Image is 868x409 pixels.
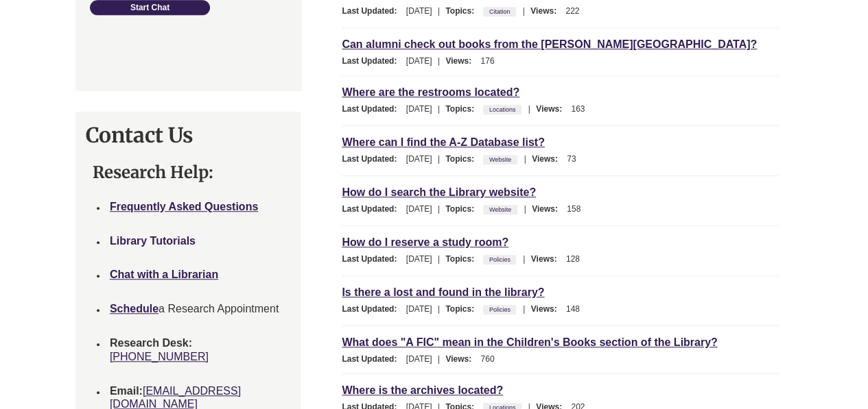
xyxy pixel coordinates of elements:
[342,334,717,350] a: What does "A FIC" mean in the Children's Books section of the Library?
[519,6,528,16] span: |
[406,6,432,16] span: [DATE]
[14,84,73,96] label: Your Question*
[110,351,209,362] a: [PHONE_NUMBER]
[342,84,519,100] a: Where are the restrooms located?
[342,304,403,314] span: Last Updated:
[487,152,513,167] a: Website
[110,201,258,212] a: Frequently Asked Questions
[525,104,534,114] span: |
[406,56,432,66] span: [DATE]
[110,337,192,349] strong: Research Desk:
[483,204,520,214] ul: Topics:
[480,56,494,66] span: 176
[565,6,579,16] span: 222
[110,303,279,314] span: a Research Appointment
[406,154,432,164] span: [DATE]
[86,122,290,148] h2: Contact Us
[434,304,443,314] span: |
[434,6,443,16] span: |
[445,304,481,314] span: Topics:
[487,252,513,267] a: Policies
[521,154,530,164] span: |
[445,104,481,114] span: Topics:
[342,234,508,250] a: How do I reserve a study room?
[434,204,443,214] span: |
[521,204,530,214] span: |
[110,385,143,397] strong: Email:
[342,254,403,264] span: Last Updated:
[480,354,494,364] span: 760
[342,36,757,52] a: Can alumni check out books from the [PERSON_NAME][GEOGRAPHIC_DATA]?
[530,6,563,16] span: Views:
[342,184,536,200] a: How do I search the Library website?
[445,6,481,16] span: Topics:
[519,254,528,264] span: |
[567,154,576,164] span: 73
[434,104,443,114] span: |
[483,304,519,314] ul: Topics:
[14,142,134,158] button: Start Chat
[406,104,432,114] span: [DATE]
[445,254,481,264] span: Topics:
[445,204,481,214] span: Topics:
[445,154,481,164] span: Topics:
[483,6,519,16] ul: Topics:
[531,254,564,264] span: Views:
[3,3,222,33] h2: Chat with a Librarian
[110,303,159,314] a: Schedule
[445,354,478,364] span: Views:
[532,204,565,214] span: Views:
[483,254,519,264] ul: Topics:
[566,304,580,314] span: 148
[110,269,218,280] a: Chat with a Librarian
[445,56,478,66] span: Views:
[434,254,443,264] span: |
[342,134,544,150] a: Where can I find the A-Z Database list?
[532,154,565,164] span: Views:
[110,235,196,247] a: Library Tutorials
[406,254,432,264] span: [DATE]
[342,382,503,398] a: Where is the archives located?
[571,104,585,114] span: 163
[434,154,443,164] span: |
[519,304,528,314] span: |
[342,354,403,364] span: Last Updated:
[434,354,443,364] span: |
[14,43,36,55] label: Name
[406,304,432,314] span: [DATE]
[483,104,524,114] ul: Topics:
[566,254,580,264] span: 128
[536,104,569,114] span: Views:
[434,56,443,66] span: |
[487,4,513,19] a: Citation
[487,102,518,117] a: Locations
[342,154,403,164] span: Last Updated:
[483,154,520,164] ul: Topics:
[531,304,564,314] span: Views:
[406,204,432,214] span: [DATE]
[487,302,513,317] a: Policies
[93,162,213,183] strong: Research Help:
[406,354,432,364] span: [DATE]
[342,204,403,214] span: Last Updated:
[567,204,580,214] span: 158
[342,284,544,300] a: Is there a lost and found in the library?
[342,56,403,66] span: Last Updated:
[342,104,403,114] span: Last Updated:
[487,202,513,217] a: Website
[342,6,403,16] span: Last Updated:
